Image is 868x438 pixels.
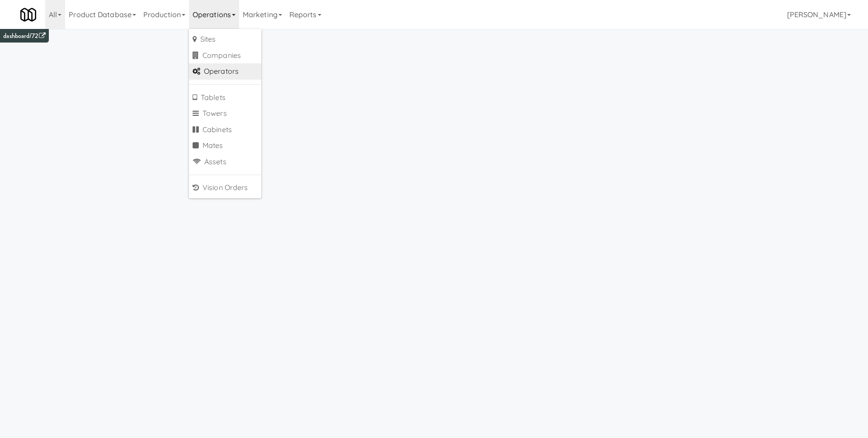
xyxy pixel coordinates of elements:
a: Tablets [189,90,261,106]
a: Vision Orders [189,180,261,196]
a: Assets [189,154,261,170]
img: Micromart [20,7,36,23]
a: dashboard/72 [3,31,45,41]
a: Companies [189,48,261,64]
a: Towers [189,105,261,122]
a: Operators [189,63,261,80]
a: Cabinets [189,122,261,138]
a: Sites [189,31,261,48]
a: Mates [189,138,261,154]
